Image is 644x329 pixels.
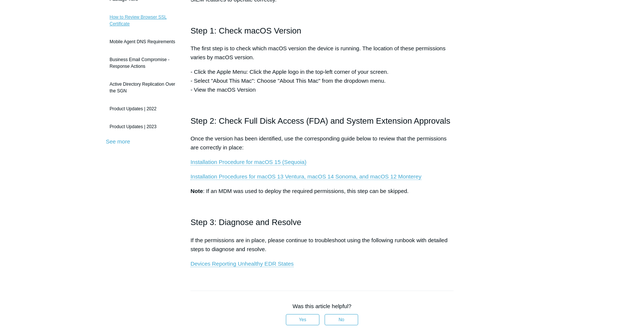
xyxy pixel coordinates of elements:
a: How to Review Browser SSL Certificate [106,10,179,31]
a: Mobile Agent DNS Requirements [106,35,179,49]
p: If the permissions are in place, please continue to troubleshoot using the following runbook with... [190,236,454,254]
a: Product Updates | 2023 [106,120,179,134]
p: - Click the Apple Menu: Click the Apple logo in the top-left corner of your screen. - Select "Abo... [190,67,454,94]
a: Devices Reporting Unhealthy EDR States [190,260,294,267]
a: Business Email Compromise - Response Actions [106,53,179,73]
a: Installation Procedure for macOS 15 (Sequoia) [190,159,306,165]
a: Installation Procedures for macOS 13 Ventura, macOS 14 Sonoma, and macOS 12 Monterey [190,173,421,180]
a: See more [106,138,130,145]
span: Was this article helpful? [293,303,351,309]
button: This article was helpful [286,314,319,325]
a: Product Updates | 2022 [106,102,179,116]
p: Once the version has been identified, use the corresponding guide below to review that the permis... [190,134,454,152]
p: The first step is to check which macOS version the device is running. The location of these permi... [190,44,454,62]
button: This article was not helpful [325,314,358,325]
h2: Step 3: Diagnose and Resolve [190,216,454,229]
strong: Note [190,188,203,194]
h2: Step 1: Check macOS Version [190,24,454,37]
a: Active Directory Replication Over the SGN [106,77,179,98]
h2: Step 2: Check Full Disk Access (FDA) and System Extension Approvals [190,114,454,127]
p: : If an MDM was used to deploy the required permissions, this step can be skipped. [190,187,454,196]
